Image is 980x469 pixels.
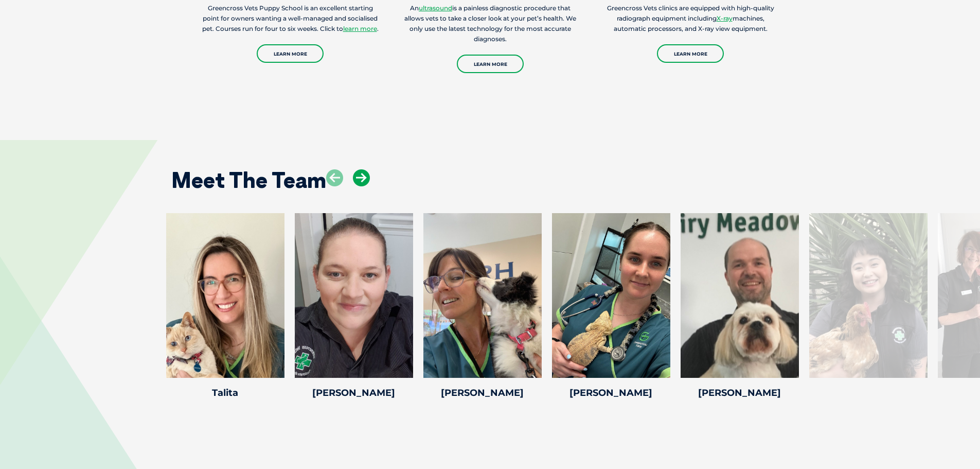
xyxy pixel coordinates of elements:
[960,47,970,57] button: Search
[423,388,542,397] h4: [PERSON_NAME]
[166,388,284,397] h4: Talita
[419,4,452,12] a: ultrasound
[171,169,326,191] h2: Meet The Team
[257,44,324,63] a: Learn More
[657,44,724,63] a: Learn More
[602,3,779,34] p: Greencross Vets clinics are equipped with high-quality radiograph equipment including machines, a...
[457,55,524,73] a: Learn More
[202,3,379,34] p: Greencross Vets Puppy School is an excellent starting point for owners wanting a well-managed and...
[552,388,670,397] h4: [PERSON_NAME]
[402,3,579,44] p: An is a painless diagnostic procedure that allows vets to take a closer look at your pet’s health...
[295,388,413,397] h4: [PERSON_NAME]
[681,388,799,397] h4: [PERSON_NAME]
[343,25,377,32] a: learn more
[717,14,733,22] a: X-ray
